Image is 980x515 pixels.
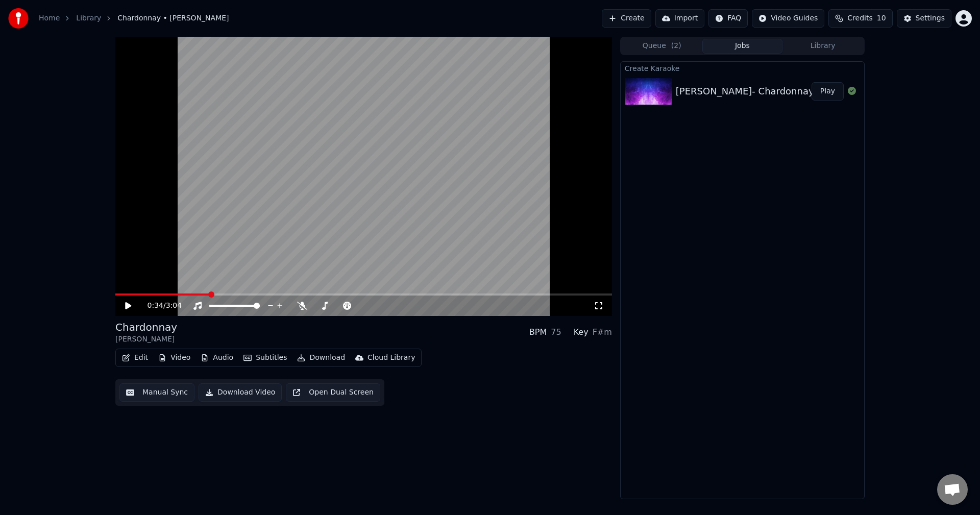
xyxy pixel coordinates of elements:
button: Download Video [199,383,282,402]
button: Video [154,351,194,365]
button: Credits10 [828,9,892,28]
button: Open Dual Screen [286,383,380,402]
nav: breadcrumb [39,13,229,23]
button: Library [782,39,863,54]
button: Subtitles [239,351,291,365]
button: Settings [897,9,951,28]
div: [PERSON_NAME] [115,334,177,345]
button: Jobs [702,39,783,54]
div: Key [574,326,589,338]
button: Edit [118,351,152,365]
div: Create Karaoke [621,62,864,74]
div: Settings [916,13,945,23]
div: 75 [551,326,561,338]
a: Library [76,13,101,23]
button: Play [812,82,844,101]
a: Home [39,13,60,23]
span: Chardonnay • [PERSON_NAME] [117,13,229,23]
button: Manual Sync [119,383,194,402]
button: Video Guides [752,9,824,28]
button: Download [293,351,349,365]
button: Queue [622,39,702,54]
span: 3:04 [166,301,182,311]
div: BPM [529,326,547,338]
a: Open chat [937,474,968,505]
button: Create [602,9,651,28]
div: Cloud Library [367,353,415,363]
div: / [148,301,172,311]
span: Credits [847,13,872,23]
img: youka [8,8,29,29]
div: F#m [593,326,612,338]
span: 0:34 [148,301,163,311]
div: Chardonnay [115,320,177,334]
span: ( 2 ) [671,41,681,51]
button: Audio [197,351,237,365]
button: FAQ [708,9,748,28]
button: Import [655,9,704,28]
div: [PERSON_NAME]- Chardonnay [1] [676,84,830,99]
span: 10 [877,13,886,23]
